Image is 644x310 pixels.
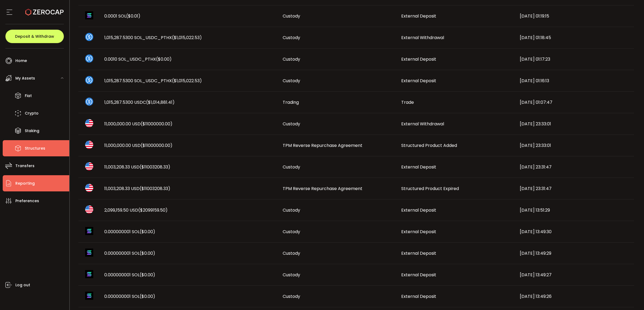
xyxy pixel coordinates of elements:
span: Custody [283,13,300,19]
span: Structured Product Added [401,142,457,149]
span: Staking [25,127,39,135]
span: External Deposit [401,250,436,256]
img: sol_portfolio.png [85,270,93,278]
span: ($1,015,022.53) [172,78,202,84]
span: 0.0001 SOL [104,13,140,19]
img: sol_portfolio.png [85,292,93,300]
span: Trade [401,99,414,105]
img: usd_portfolio.svg [85,162,93,170]
span: 1,015,287.5300 SOL_USDC_PTHX [104,78,202,84]
div: [DATE] 13:49:26 [515,293,634,299]
span: Reporting [15,180,35,187]
span: Log out [15,281,30,289]
div: [DATE] 01:17:23 [515,56,634,62]
span: Structures [25,144,45,152]
span: 11,000,000.00 USD [104,142,172,149]
span: Custody [283,207,300,213]
span: Custody [283,293,300,299]
span: ($1,015,022.53) [172,35,202,41]
span: 1,015,287.5300 USDC [104,99,175,105]
div: [DATE] 23:31:47 [515,185,634,192]
span: External Deposit [401,164,436,170]
span: ($0.00) [140,229,155,235]
div: [DATE] 13:49:29 [515,250,634,256]
span: My Assets [15,74,35,82]
div: [DATE] 13:51:29 [515,207,634,213]
img: sol_portfolio.png [85,227,93,235]
div: [DATE] 01:16:13 [515,78,634,84]
div: [DATE] 01:19:15 [515,13,634,19]
span: ($0.00) [140,250,155,256]
img: sol_portfolio.png [85,249,93,257]
span: ($11000000.00) [141,121,172,127]
div: [DATE] 23:33:01 [515,121,634,127]
span: Home [15,57,27,65]
span: Deposit & Withdraw [15,35,54,38]
span: ($11003208.33) [140,185,170,192]
span: TPM Reverse Repurchase Agreement [283,185,362,192]
span: ($0.00) [156,56,172,62]
img: usd_portfolio.svg [85,141,93,149]
span: Custody [283,56,300,62]
span: External Withdrawal [401,121,444,127]
span: External Withdrawal [401,35,444,41]
span: ($11003208.33) [140,164,170,170]
img: usd_portfolio.svg [85,119,93,127]
iframe: Chat Widget [617,284,644,310]
img: usd_portfolio.svg [85,205,93,213]
span: 0.000000001 SOL [104,250,155,256]
span: 11,003,208.33 USD [104,164,170,170]
span: External Deposit [401,56,436,62]
div: [DATE] 13:49:30 [515,229,634,235]
span: 11,000,000.00 USD [104,121,172,127]
img: usd_portfolio.svg [85,184,93,192]
button: Deposit & Withdraw [5,30,64,43]
span: 2,099,159.50 USD [104,207,168,213]
span: Fiat [25,92,32,100]
span: 0.000000001 SOL [104,272,155,278]
span: ($11000000.00) [141,142,172,149]
span: Custody [283,121,300,127]
span: Custody [283,250,300,256]
span: External Deposit [401,78,436,84]
span: 11,003,208.33 USD [104,185,170,192]
div: [DATE] 01:07:47 [515,99,634,105]
span: 0.000000001 SOL [104,229,155,235]
span: Transfers [15,162,34,170]
span: ($0.00) [140,272,155,278]
span: 1,015,287.5300 SOL_USDC_PTHX [104,35,202,41]
img: sol_usdc_pthx_portfolio.png [85,33,93,41]
img: usdc_portfolio.svg [85,98,93,106]
span: External Deposit [401,293,436,299]
div: [DATE] 01:18:45 [515,35,634,41]
div: [DATE] 13:49:27 [515,272,634,278]
span: External Deposit [401,229,436,235]
span: Crypto [25,109,39,117]
span: TPM Reverse Repurchase Agreement [283,142,362,149]
span: External Deposit [401,272,436,278]
span: Custody [283,229,300,235]
span: Preferences [15,197,39,205]
span: 0.000000001 SOL [104,293,155,299]
span: Custody [283,272,300,278]
img: sol_usdc_pthx_portfolio.png [85,54,93,63]
div: [DATE] 23:33:01 [515,142,634,149]
span: Structured Product Expired [401,185,459,192]
div: [DATE] 23:31:47 [515,164,634,170]
img: sol_portfolio.png [85,11,93,19]
span: ($0.00) [140,293,155,299]
span: External Deposit [401,13,436,19]
span: Trading [283,99,299,105]
img: sol_usdc_pthx_portfolio.png [85,76,93,84]
span: ($2099159.50) [138,207,168,213]
span: Custody [283,78,300,84]
span: Custody [283,164,300,170]
span: 0.0010 SOL_USDC_PTHX [104,56,172,62]
span: ($0.01) [126,13,140,19]
span: Custody [283,35,300,41]
span: ($1,014,881.41) [146,99,175,105]
span: External Deposit [401,207,436,213]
